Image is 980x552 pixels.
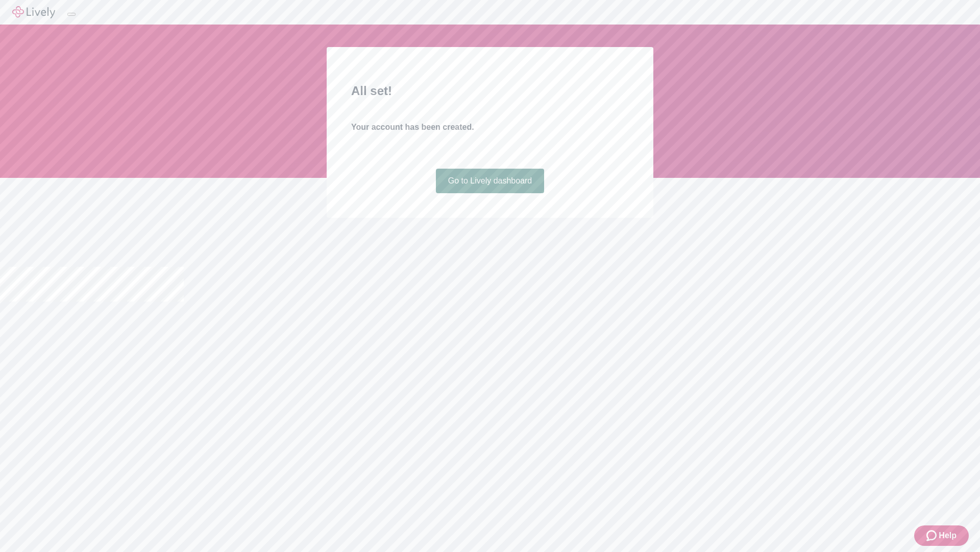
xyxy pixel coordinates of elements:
[436,169,545,193] a: Go to Lively dashboard
[926,530,939,542] svg: Zendesk support icon
[67,13,76,16] button: Log out
[12,6,55,18] img: Lively
[351,121,629,133] h4: Your account has been created.
[914,525,969,546] button: Zendesk support iconHelp
[351,82,629,100] h2: All set!
[939,530,957,542] span: Help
